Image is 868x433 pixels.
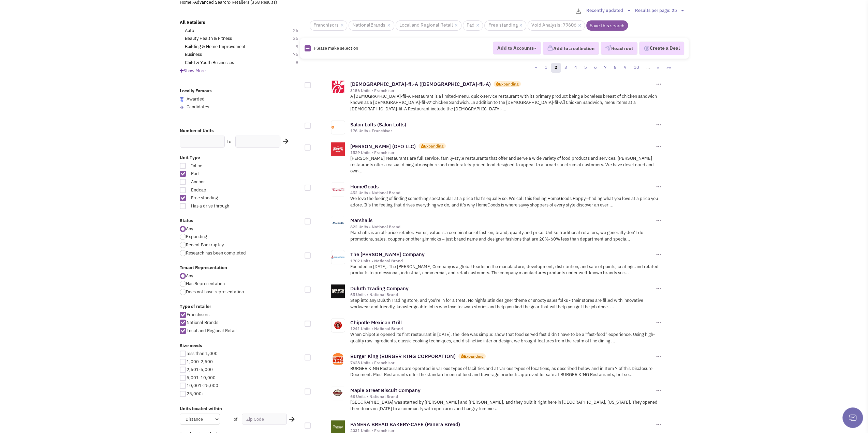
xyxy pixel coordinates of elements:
a: »» [663,63,675,73]
img: Deal-Dollar.png [644,45,650,52]
span: 25,000+ [187,391,204,397]
button: Add to a collection [543,42,599,55]
span: Candidates [187,104,209,110]
button: Reach out [601,42,637,55]
button: Create a Deal [639,42,684,55]
span: Franchisors [187,312,209,318]
span: Endcap [187,187,262,194]
div: 176 Units • Franchisor [350,128,654,134]
a: Maple Street Biscuit Company [350,387,421,393]
span: 9 [296,44,305,50]
a: » [653,63,663,73]
a: [PERSON_NAME] (DFO LLC) [350,143,416,150]
span: Free standing [187,195,262,201]
a: Burger King (BURGER KING CORPORATION) [350,353,456,359]
a: 4 [571,63,581,73]
span: of [234,416,237,422]
button: Add to Accounts [493,42,541,55]
span: National Brands [187,320,218,325]
span: Show More [180,68,206,74]
span: Any [186,273,193,279]
a: Building & Home Improvement [185,44,246,50]
a: The [PERSON_NAME] Company [350,251,425,258]
div: 452 Units • National Brand [350,190,654,196]
img: Rectangle.png [305,45,311,51]
a: Auto [185,28,194,34]
div: Expanding [424,143,443,149]
span: Please make selection [314,45,358,51]
a: Salon Lofts (Salon Lofts) [350,121,406,128]
a: × [387,22,390,29]
a: × [476,22,479,29]
div: Search Nearby [285,415,296,424]
p: Marshalls is an off-price retailer. For us, value is a combination of fashion, brand, quality and... [350,230,662,242]
a: Save this search [586,20,628,31]
a: « [531,63,541,73]
img: icon-collection-lavender.png [547,45,553,51]
div: Expanding [464,353,483,359]
a: Business [185,51,202,58]
label: Type of retailer [180,304,300,310]
span: Does not have representation [186,289,244,295]
p: [GEOGRAPHIC_DATA] was started by [PERSON_NAME] and [PERSON_NAME], and they built it right here in... [350,399,662,412]
p: A [DEMOGRAPHIC_DATA]-fil-A Restaurant is a limited-menu, quick-service restaurant with its primar... [350,93,662,112]
div: Expanding [499,81,518,87]
span: 75 [293,51,305,58]
a: 9 [620,63,630,73]
a: 1 [541,63,551,73]
img: locallyfamous-largeicon.png [180,97,184,102]
div: 1241 Units • National Brand [350,326,654,331]
a: 3 [561,63,571,73]
p: [PERSON_NAME] restaurants are full service, family-style restaurants that offer and serve a wide ... [350,155,662,174]
input: Zip Code [242,414,287,424]
a: 8 [610,63,620,73]
a: All Retailers [180,19,205,26]
p: Founded in [DATE], The [PERSON_NAME] Company is a global leader in the manufacture, development, ... [350,264,662,276]
label: to [227,139,231,145]
span: Local and Regional Retail [187,328,237,334]
span: less than 1,000 [187,351,218,356]
a: 2 [551,63,561,73]
span: NationalBrands [349,20,394,31]
div: 1529 Units • Franchisor [350,150,654,155]
a: … [643,63,653,73]
a: Marshalls [350,217,372,223]
label: Units located within [180,406,300,412]
a: PANERA BREAD BAKERY-CAFE (Panera Bread) [350,421,460,428]
span: Inline [187,163,262,169]
a: [DEMOGRAPHIC_DATA]-fil-A ([DEMOGRAPHIC_DATA]-fil-A) [350,81,491,87]
label: Size needs [180,343,300,349]
span: 2,501-5,000 [187,367,213,372]
label: Status [180,218,300,224]
span: Void Analysis: 79606 [528,20,585,31]
a: HomeGoods [350,183,379,190]
span: 10,001-25,000 [187,383,218,388]
div: 65 Units • National Brand [350,292,654,297]
img: download-2-24.png [576,9,581,14]
label: Tenant Representation [180,265,300,271]
p: BURGER KING Restaurants are operated in various types of facilities and at various types of locat... [350,366,662,378]
div: 822 Units • National Brand [350,224,654,230]
a: × [578,22,581,29]
div: Search Nearby [278,137,289,146]
div: 1702 Units • National Brand [350,258,654,264]
span: 5,001-10,000 [187,375,216,381]
a: Chipotle Mexican Grill [350,319,402,326]
label: Number of Units [180,128,300,134]
a: Child & Youth Businesses [185,60,234,66]
a: × [455,22,458,29]
span: Expanding [186,234,207,239]
span: Pad [463,20,483,31]
span: Local and Regional Retail [396,20,461,31]
span: Recent Bankruptcy [186,242,224,248]
span: Awarded [187,96,205,102]
label: Unit Type [180,155,300,161]
p: When Chipotle opened its first restaurant in [DATE], the idea was simple: show that food served f... [350,331,662,344]
b: All Retailers [180,19,205,25]
span: Free standing [484,20,526,31]
span: 8 [296,60,305,66]
span: 1,000-2,500 [187,359,213,365]
a: × [340,22,343,29]
div: 3156 Units • Franchisor [350,88,654,93]
span: Research has been completed [186,250,246,256]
